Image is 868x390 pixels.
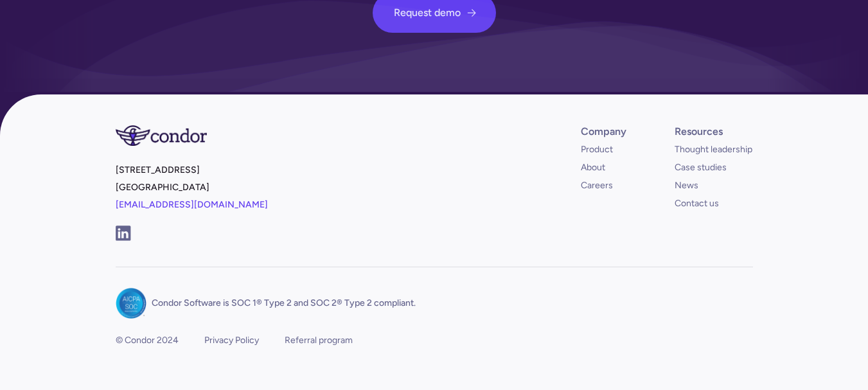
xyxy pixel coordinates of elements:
a: About [581,161,605,174]
a: Contact us [675,197,719,210]
a: Product [581,143,613,156]
p: Condor Software is SOC 1® Type 2 and SOC 2® Type 2 compliant. [152,297,416,310]
div: © Condor 2024 [116,334,179,347]
div: Resources [675,125,723,138]
a: [EMAIL_ADDRESS][DOMAIN_NAME] [116,199,268,210]
p: [STREET_ADDRESS] [GEOGRAPHIC_DATA] [116,161,429,213]
a: Privacy Policy [204,334,259,347]
a: News [675,179,698,192]
div: Company [581,125,626,138]
a: Case studies [675,161,727,174]
a: Referral program [285,334,353,347]
a: Careers [581,179,613,192]
a: Thought leadership [675,143,752,156]
span:  [466,8,476,19]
